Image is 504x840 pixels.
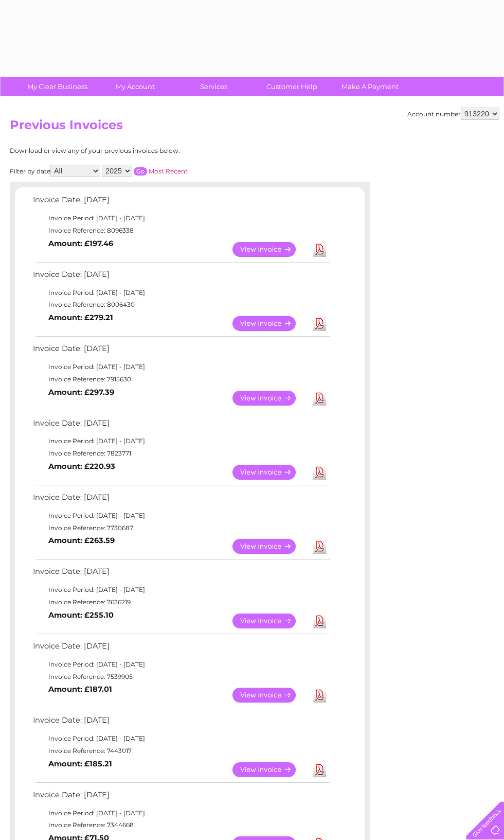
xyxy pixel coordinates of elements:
div: Download or view any of your previous invoices below. [10,147,280,154]
div: Account number [407,108,499,120]
a: View [232,316,308,331]
a: Download [313,316,326,331]
td: Invoice Date: [DATE] [30,193,331,212]
b: Amount: £263.59 [48,536,115,545]
a: View [232,242,308,257]
a: Download [313,762,326,777]
a: Download [313,539,326,554]
td: Invoice Reference: 7823771 [30,447,331,460]
a: Download [313,242,326,257]
td: Invoice Reference: 7915630 [30,373,331,386]
a: Download [313,614,326,628]
a: View [232,391,308,406]
td: Invoice Period: [DATE] - [DATE] [30,807,331,819]
a: My Account [93,77,178,96]
td: Invoice Reference: 7730687 [30,522,331,534]
a: View [232,465,308,480]
td: Invoice Period: [DATE] - [DATE] [30,287,331,299]
td: Invoice Date: [DATE] [30,268,331,287]
td: Invoice Period: [DATE] - [DATE] [30,361,331,373]
a: View [232,762,308,777]
a: Customer Help [249,77,334,96]
td: Invoice Date: [DATE] [30,491,331,510]
td: Invoice Period: [DATE] - [DATE] [30,510,331,522]
td: Invoice Reference: 8096338 [30,224,331,237]
td: Invoice Date: [DATE] [30,342,331,361]
b: Amount: £297.39 [48,388,114,397]
td: Invoice Date: [DATE] [30,788,331,807]
td: Invoice Date: [DATE] [30,639,331,658]
b: Amount: £185.21 [48,759,112,768]
a: My Clear Business [15,77,100,96]
a: Download [313,688,326,703]
td: Invoice Period: [DATE] - [DATE] [30,212,331,224]
td: Invoice Reference: 7344668 [30,819,331,831]
td: Invoice Reference: 7443017 [30,745,331,757]
b: Amount: £187.01 [48,685,112,694]
a: Most Recent [149,167,188,175]
td: Invoice Date: [DATE] [30,565,331,584]
b: Amount: £220.93 [48,462,115,471]
div: Filter by date [10,165,280,177]
a: Services [171,77,256,96]
a: Make A Payment [328,77,412,96]
td: Invoice Reference: 7636219 [30,596,331,608]
td: Invoice Reference: 7539905 [30,671,331,683]
b: Amount: £255.10 [48,610,114,620]
td: Invoice Period: [DATE] - [DATE] [30,584,331,596]
a: Download [313,465,326,480]
td: Invoice Period: [DATE] - [DATE] [30,435,331,447]
td: Invoice Date: [DATE] [30,713,331,732]
h2: Previous Invoices [10,118,499,137]
td: Invoice Reference: 8006430 [30,299,331,311]
td: Invoice Date: [DATE] [30,416,331,435]
a: View [232,539,308,554]
td: Invoice Period: [DATE] - [DATE] [30,658,331,671]
b: Amount: £197.46 [48,239,113,248]
a: View [232,688,308,703]
a: Download [313,391,326,406]
td: Invoice Period: [DATE] - [DATE] [30,732,331,745]
b: Amount: £279.21 [48,313,113,322]
a: View [232,614,308,628]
